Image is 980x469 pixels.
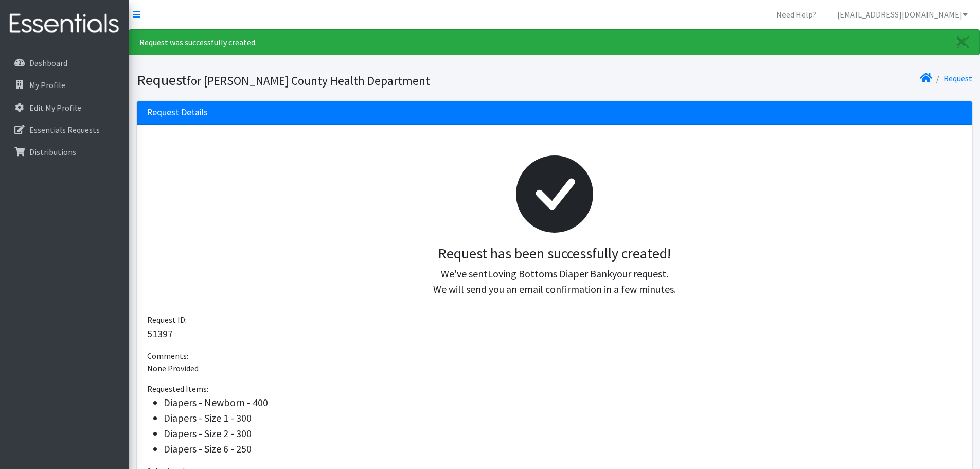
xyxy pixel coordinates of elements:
[29,102,81,113] p: Edit My Profile
[164,395,962,410] li: Diapers - Newborn - 400
[147,363,199,373] span: None Provided
[4,7,124,41] img: HumanEssentials
[129,29,980,55] div: Request was successfully created.
[147,384,208,394] span: Requested Items:
[164,426,962,441] li: Diapers - Size 2 - 300
[29,80,65,90] p: My Profile
[29,147,76,157] p: Distributions
[4,119,124,140] a: Essentials Requests
[29,125,100,135] p: Essentials Requests
[187,73,430,88] small: for [PERSON_NAME] County Health Department
[155,266,954,297] p: We've sent your request. We will send you an email confirmation in a few minutes.
[4,97,124,118] a: Edit My Profile
[488,267,612,280] span: Loving Bottoms Diaper Bank
[155,245,954,263] h3: Request has been successfully created!
[768,4,825,25] a: Need Help?
[137,71,551,89] h1: Request
[4,75,124,95] a: My Profile
[947,30,979,55] a: Close
[164,410,962,426] li: Diapers - Size 1 - 300
[147,315,187,325] span: Request ID:
[829,4,976,25] a: [EMAIL_ADDRESS][DOMAIN_NAME]
[147,351,188,361] span: Comments:
[4,142,124,162] a: Distributions
[29,58,67,68] p: Dashboard
[147,326,962,341] p: 51397
[4,53,124,73] a: Dashboard
[943,73,972,83] a: Request
[147,107,208,118] h3: Request Details
[164,441,962,457] li: Diapers - Size 6 - 250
